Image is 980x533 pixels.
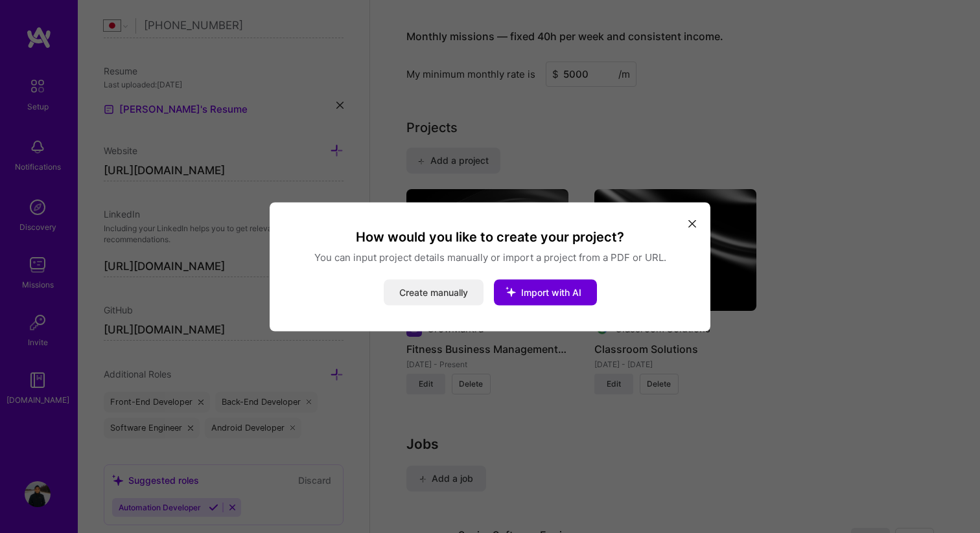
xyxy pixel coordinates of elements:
[285,228,695,245] h3: How would you like to create your project?
[494,279,597,305] button: Import with AI
[494,275,528,308] i: icon StarsWhite
[521,286,581,297] span: Import with AI
[285,250,695,264] p: You can input project details manually or import a project from a PDF or URL.
[384,279,484,305] button: Create manually
[270,202,710,331] div: modal
[688,220,696,228] i: icon Close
